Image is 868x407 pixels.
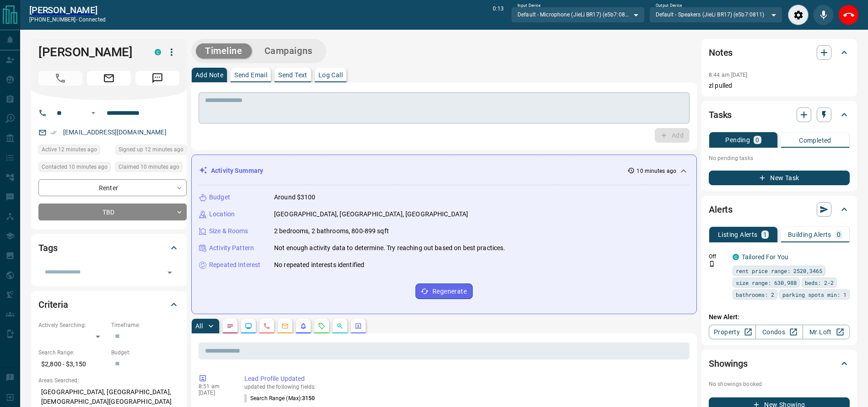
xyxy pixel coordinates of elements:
span: Signed up 12 minutes ago [119,145,183,154]
h2: Tasks [709,107,732,122]
p: 8:44 am [DATE] [709,72,748,78]
p: [GEOGRAPHIC_DATA], [GEOGRAPHIC_DATA], [GEOGRAPHIC_DATA] [274,209,468,219]
svg: Email Verified [50,129,57,136]
p: Activity Pattern [209,243,254,253]
svg: Notes [226,322,234,330]
a: Property [709,325,756,339]
button: Open [88,107,99,118]
p: Budget [209,193,230,202]
div: Tasks [709,104,850,126]
span: connected [79,16,106,23]
span: bathrooms: 2 [736,290,774,299]
button: Campaigns [255,43,322,59]
p: No pending tasks [709,151,850,165]
p: Not enough activity data to determine. Try reaching out based on best practices. [274,243,506,253]
svg: Lead Browsing Activity [245,322,252,330]
p: Send Text [278,72,307,78]
a: [PERSON_NAME] [29,5,106,16]
span: Claimed 10 minutes ago [119,162,179,171]
p: All [195,323,203,329]
div: Alerts [709,198,850,220]
svg: Push Notification Only [709,261,715,267]
a: Condos [755,325,803,339]
p: 0 [755,137,759,143]
p: Send Email [234,72,267,78]
div: Criteria [38,294,179,316]
div: condos.ca [733,254,739,260]
h1: [PERSON_NAME] [38,45,141,59]
p: 0:13 [493,5,504,25]
div: Notes [709,42,850,64]
svg: Calls [263,322,270,330]
div: Mon Sep 15 2025 [38,162,111,175]
p: Around $3100 [274,193,316,202]
span: rent price range: 2520,3465 [736,266,822,275]
p: Add Note [195,72,223,78]
p: Actively Searching: [38,321,107,329]
p: Size & Rooms [209,226,248,236]
span: Call [38,71,82,86]
p: Location [209,209,235,219]
p: Pending [725,137,750,143]
span: size range: 630,988 [736,278,797,287]
span: Contacted 10 minutes ago [42,162,108,171]
p: 10 minutes ago [636,167,676,175]
h2: Alerts [709,202,733,217]
a: [EMAIL_ADDRESS][DOMAIN_NAME] [63,129,167,136]
p: Activity Summary [211,166,263,176]
span: beds: 2-2 [805,278,834,287]
p: Building Alerts [788,231,831,238]
p: No showings booked [709,380,850,388]
span: 3150 [302,395,315,402]
div: Mon Sep 15 2025 [115,145,187,157]
span: Active 12 minutes ago [42,145,97,154]
p: Timeframe: [111,321,179,329]
h2: Criteria [38,297,68,312]
button: Timeline [196,43,252,59]
button: Regenerate [415,284,473,299]
div: Mon Sep 15 2025 [38,145,111,157]
div: Audio Settings [788,5,809,25]
h2: Showings [709,356,748,371]
span: Email [87,71,131,86]
div: Default - Microphone (JieLi BR17) (e5b7:0811) [511,7,644,22]
p: [PHONE_NUMBER] - [29,16,106,24]
svg: Agent Actions [355,322,362,330]
p: Areas Searched: [38,376,179,385]
div: Mon Sep 15 2025 [115,162,187,175]
a: Mr.Loft [803,325,850,339]
p: Listing Alerts [718,231,758,238]
p: Repeated Interest [209,260,260,270]
p: 1 [763,231,767,238]
h2: Notes [709,45,733,60]
p: $2,800 - $3,150 [38,357,107,372]
div: Showings [709,353,850,375]
p: Search Range: [38,348,107,357]
p: zl pulled [709,81,850,91]
div: Renter [38,179,187,196]
span: Message [135,71,179,86]
div: Activity Summary10 minutes ago [199,162,689,179]
p: [DATE] [199,390,231,396]
p: New Alert: [709,312,850,322]
svg: Opportunities [336,322,344,330]
svg: Emails [281,322,289,330]
p: Log Call [318,72,343,78]
a: Tailored For You [742,253,788,261]
p: No repeated interests identified [274,260,364,270]
div: Tags [38,237,179,259]
svg: Requests [318,322,325,330]
p: updated the following fields: [244,384,686,390]
p: Off [709,252,727,261]
span: parking spots min: 1 [782,290,846,299]
div: Default - Speakers (JieLi BR17) (e5b7:0811) [649,7,782,22]
p: Completed [799,137,831,144]
h2: Tags [38,241,57,255]
p: 2 bedrooms, 2 bathrooms, 800-899 sqft [274,226,389,236]
label: Input Device [518,3,541,9]
p: Budget: [111,348,179,357]
div: Mute [813,5,834,25]
button: Open [163,266,176,279]
div: End Call [838,5,859,25]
